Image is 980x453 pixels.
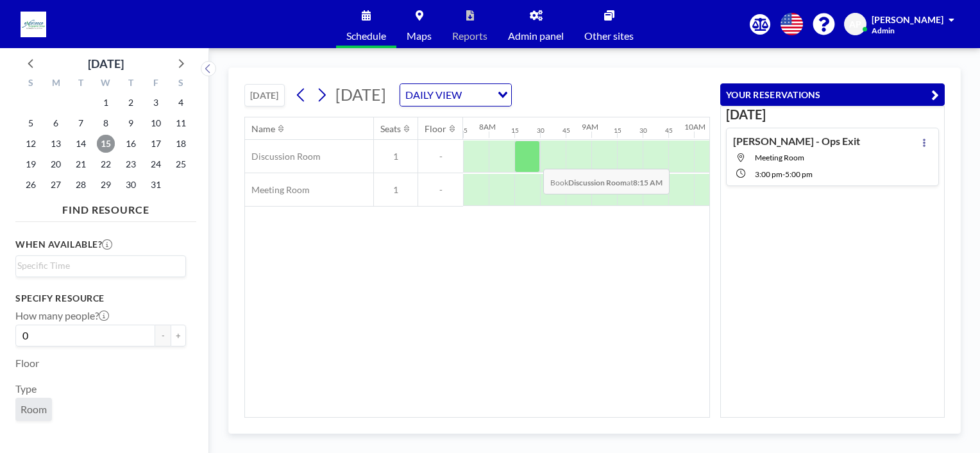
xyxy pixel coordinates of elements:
span: Tuesday, October 28, 2025 [72,176,90,194]
div: Name [251,123,275,135]
h4: [PERSON_NAME] - Ops Exit [733,135,860,148]
h3: Specify resource [15,293,186,304]
h4: FIND RESOURCE [15,198,196,216]
div: 30 [639,126,647,135]
div: 45 [460,126,468,135]
h3: [DATE] [726,107,939,123]
div: T [118,76,143,92]
label: Floor [15,357,39,370]
label: How many people? [15,309,109,322]
span: Monday, October 27, 2025 [47,176,65,194]
div: Search for option [400,84,511,106]
span: - [782,169,785,179]
span: Other sites [584,31,634,41]
span: 1 [374,151,418,162]
span: Thursday, October 2, 2025 [122,94,140,112]
span: Monday, October 13, 2025 [47,135,65,153]
span: Monday, October 6, 2025 [47,114,65,132]
input: Search for option [17,259,178,273]
span: 3:00 PM [755,169,782,179]
span: Thursday, October 16, 2025 [122,135,140,153]
span: Wednesday, October 8, 2025 [97,114,115,132]
span: [PERSON_NAME] [872,14,943,25]
span: Friday, October 17, 2025 [147,135,165,153]
span: - [418,184,463,196]
button: + [171,325,186,346]
span: Room [21,403,47,416]
span: Saturday, October 4, 2025 [172,94,190,112]
div: T [69,76,94,92]
span: Friday, October 31, 2025 [147,176,165,194]
span: Sunday, October 5, 2025 [22,114,40,132]
span: Monday, October 20, 2025 [47,155,65,173]
span: Schedule [346,31,386,41]
span: Saturday, October 18, 2025 [172,135,190,153]
div: S [168,76,193,92]
span: Friday, October 24, 2025 [147,155,165,173]
button: - [155,325,171,346]
span: 5:00 PM [785,169,813,179]
div: [DATE] [88,55,124,73]
div: W [94,76,119,92]
label: Type [15,382,37,395]
input: Search for option [466,87,490,103]
span: Thursday, October 9, 2025 [122,114,140,132]
span: Meeting Room [245,184,310,196]
span: Maps [407,31,432,41]
span: Saturday, October 25, 2025 [172,155,190,173]
span: Wednesday, October 15, 2025 [97,135,115,153]
span: Discussion Room [245,151,321,162]
div: 9AM [582,122,598,132]
span: Tuesday, October 7, 2025 [72,114,90,132]
span: DAILY VIEW [403,87,464,103]
span: Meeting Room [755,153,804,162]
div: 10AM [684,122,705,132]
span: Wednesday, October 22, 2025 [97,155,115,173]
div: Floor [425,123,446,135]
span: Wednesday, October 1, 2025 [97,94,115,112]
span: Thursday, October 23, 2025 [122,155,140,173]
b: Discussion Room [568,178,627,187]
div: F [143,76,168,92]
div: 30 [537,126,545,135]
div: 15 [614,126,621,135]
div: S [19,76,44,92]
img: organization-logo [21,12,46,37]
div: 15 [511,126,519,135]
span: Book at [543,169,670,194]
span: Friday, October 10, 2025 [147,114,165,132]
span: Admin panel [508,31,564,41]
span: Sunday, October 12, 2025 [22,135,40,153]
span: Sunday, October 19, 2025 [22,155,40,173]
span: Thursday, October 30, 2025 [122,176,140,194]
div: 45 [665,126,673,135]
div: 8AM [479,122,496,132]
span: Friday, October 3, 2025 [147,94,165,112]
div: 45 [562,126,570,135]
span: Reports [452,31,487,41]
span: Sunday, October 26, 2025 [22,176,40,194]
span: - [418,151,463,162]
b: 8:15 AM [633,178,663,187]
span: Admin [872,26,895,35]
span: [DATE] [335,85,386,104]
div: Search for option [16,256,185,275]
button: [DATE] [244,84,285,107]
span: Wednesday, October 29, 2025 [97,176,115,194]
div: Seats [380,123,401,135]
span: Tuesday, October 14, 2025 [72,135,90,153]
div: M [44,76,69,92]
span: Tuesday, October 21, 2025 [72,155,90,173]
span: 1 [374,184,418,196]
span: Saturday, October 11, 2025 [172,114,190,132]
span: AP [849,19,861,30]
button: YOUR RESERVATIONS [720,83,945,106]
